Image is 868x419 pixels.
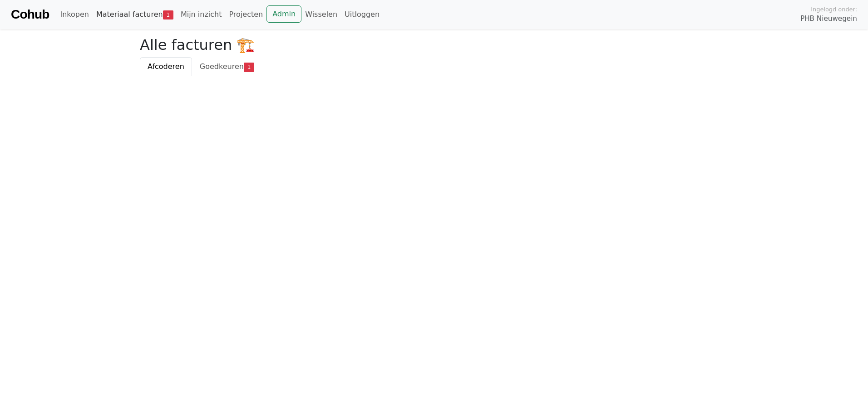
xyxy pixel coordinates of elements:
span: PHB Nieuwegein [800,14,857,24]
span: Afcoderen [148,62,184,71]
span: Goedkeuren [200,62,244,71]
span: 1 [163,10,173,19]
a: Mijn inzicht [177,5,226,24]
a: Afcoderen [140,57,192,76]
h2: Alle facturen 🏗️ [140,36,728,54]
a: Admin [266,5,301,23]
a: Goedkeuren1 [192,57,262,76]
a: Materiaal facturen1 [93,5,177,24]
span: 1 [244,63,254,72]
a: Cohub [11,4,49,25]
span: Ingelogd onder: [811,5,857,14]
a: Uitloggen [341,5,383,24]
a: Wisselen [301,5,341,24]
a: Projecten [225,5,266,24]
a: Inkopen [56,5,92,24]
